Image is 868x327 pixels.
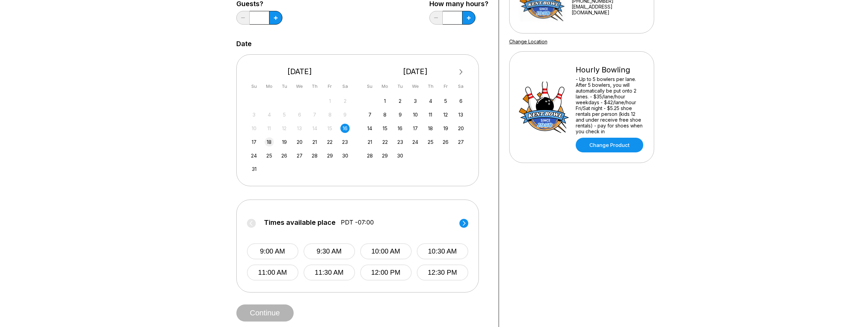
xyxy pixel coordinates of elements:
div: Not available Thursday, August 7th, 2025 [310,110,319,119]
div: Choose Thursday, August 21st, 2025 [310,137,319,147]
div: Choose Sunday, August 24th, 2025 [249,151,259,160]
div: Sa [340,82,350,91]
div: Choose Monday, September 15th, 2025 [380,124,389,133]
div: Choose Friday, September 12th, 2025 [441,110,450,119]
div: Not available Sunday, August 3rd, 2025 [249,110,259,119]
div: Choose Thursday, September 18th, 2025 [426,124,435,133]
div: Not available Friday, August 15th, 2025 [325,124,335,133]
div: Choose Thursday, August 28th, 2025 [310,151,319,160]
img: Hourly Bowling [518,82,570,133]
div: Not available Friday, August 1st, 2025 [325,96,335,106]
div: Not available Tuesday, August 5th, 2025 [280,110,289,119]
span: Times available place [264,219,336,226]
div: Th [426,82,435,91]
a: Change Location [509,39,547,44]
label: Date [236,40,252,47]
div: Th [310,82,319,91]
button: 9:30 AM [304,243,355,259]
div: Choose Sunday, September 7th, 2025 [365,110,374,119]
button: 10:00 AM [360,243,412,259]
div: Mo [380,82,389,91]
button: Next Month [456,67,467,78]
div: Not available Wednesday, August 6th, 2025 [295,110,304,119]
div: Choose Tuesday, September 9th, 2025 [396,110,405,119]
div: Tu [280,82,289,91]
button: 10:30 AM [417,243,468,259]
div: Choose Friday, August 22nd, 2025 [325,137,335,147]
div: month 2025-09 [364,96,467,160]
div: Choose Saturday, September 20th, 2025 [456,124,466,133]
div: Choose Tuesday, August 26th, 2025 [280,151,289,160]
div: [DATE] [247,67,353,76]
div: Hourly Bowling [576,65,645,74]
div: [DATE] [363,67,468,76]
div: Sa [456,82,466,91]
div: Not available Thursday, August 14th, 2025 [310,124,319,133]
button: 11:30 AM [304,264,355,281]
div: Choose Tuesday, September 2nd, 2025 [396,96,405,106]
button: 11:00 AM [247,264,298,281]
div: Not available Tuesday, August 12th, 2025 [280,124,289,133]
div: Choose Friday, September 5th, 2025 [441,96,450,106]
div: Choose Sunday, September 14th, 2025 [365,124,374,133]
button: 12:30 PM [417,264,468,281]
div: Mo [265,82,274,91]
div: Choose Wednesday, August 27th, 2025 [295,151,304,160]
div: Choose Monday, September 29th, 2025 [380,151,389,160]
div: Choose Monday, September 1st, 2025 [380,96,389,106]
div: Choose Saturday, September 27th, 2025 [456,137,466,147]
div: Choose Monday, September 8th, 2025 [380,110,389,119]
div: Not available Monday, August 4th, 2025 [265,110,274,119]
div: We [411,82,420,91]
a: [EMAIL_ADDRESS][DOMAIN_NAME] [572,4,645,15]
div: Not available Saturday, August 2nd, 2025 [340,96,350,106]
div: Choose Wednesday, August 20th, 2025 [295,137,304,147]
div: - Up to 5 bowlers per lane. After 5 bowlers, you will automatically be put onto 2 lanes. - $35/la... [576,76,645,134]
div: Not available Saturday, August 9th, 2025 [340,110,350,119]
div: Choose Monday, August 25th, 2025 [265,151,274,160]
a: Change Product [576,138,643,152]
div: Choose Saturday, August 16th, 2025 [340,124,350,133]
div: Choose Monday, August 18th, 2025 [265,137,274,147]
div: Not available Friday, August 8th, 2025 [325,110,335,119]
div: Choose Sunday, August 17th, 2025 [249,137,259,147]
div: Choose Thursday, September 4th, 2025 [426,96,435,106]
div: Su [249,82,259,91]
div: month 2025-08 [249,96,351,174]
div: Fr [325,82,335,91]
div: Choose Friday, August 29th, 2025 [325,151,335,160]
div: Choose Thursday, September 25th, 2025 [426,137,435,147]
div: Choose Tuesday, September 23rd, 2025 [396,137,405,147]
div: Choose Sunday, September 21st, 2025 [365,137,374,147]
div: Not available Wednesday, August 13th, 2025 [295,124,304,133]
div: Choose Wednesday, September 24th, 2025 [411,137,420,147]
div: Tu [396,82,405,91]
div: Choose Friday, September 26th, 2025 [441,137,450,147]
div: We [295,82,304,91]
div: Choose Saturday, September 13th, 2025 [456,110,466,119]
div: Choose Tuesday, August 19th, 2025 [280,137,289,147]
div: Choose Wednesday, September 10th, 2025 [411,110,420,119]
div: Choose Wednesday, September 17th, 2025 [411,124,420,133]
div: Fr [441,82,450,91]
div: Choose Friday, September 19th, 2025 [441,124,450,133]
div: Choose Saturday, September 6th, 2025 [456,96,466,106]
div: Choose Wednesday, September 3rd, 2025 [411,96,420,106]
div: Choose Thursday, September 11th, 2025 [426,110,435,119]
div: Not available Sunday, August 10th, 2025 [249,124,259,133]
div: Choose Tuesday, September 16th, 2025 [396,124,405,133]
div: Su [365,82,374,91]
div: Choose Saturday, August 23rd, 2025 [340,137,350,147]
button: 9:00 AM [247,243,298,259]
div: Not available Monday, August 11th, 2025 [265,124,274,133]
div: Choose Saturday, August 30th, 2025 [340,151,350,160]
button: 12:00 PM [360,264,412,281]
div: Choose Tuesday, September 30th, 2025 [396,151,405,160]
div: Choose Sunday, September 28th, 2025 [365,151,374,160]
span: PDT -07:00 [341,219,374,226]
div: Choose Monday, September 22nd, 2025 [380,137,389,147]
div: Choose Sunday, August 31st, 2025 [249,164,259,174]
